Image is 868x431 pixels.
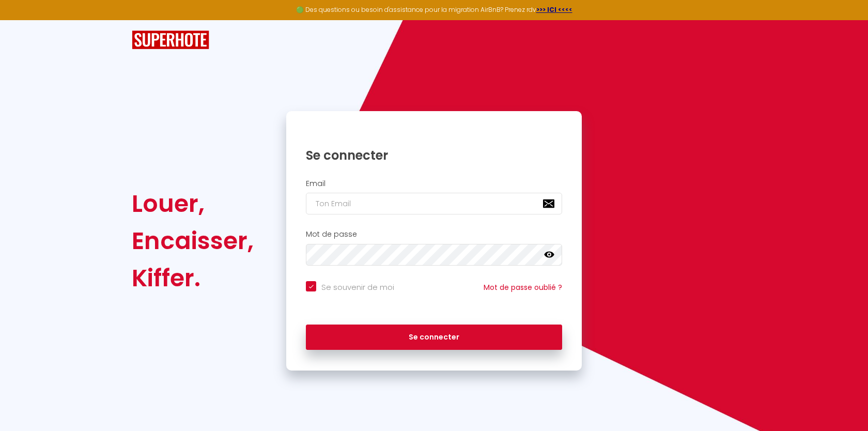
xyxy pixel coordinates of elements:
[306,193,562,214] input: Ton Email
[484,282,562,293] a: Mot de passe oublié ?
[306,230,562,239] h2: Mot de passe
[132,30,209,50] img: SuperHote logo
[306,179,562,188] h2: Email
[306,325,562,350] button: Se connecter
[132,259,254,297] div: Kiffer.
[132,222,254,259] div: Encaisser,
[132,185,254,222] div: Louer,
[306,147,562,163] h1: Se connecter
[536,5,572,14] a: >>> ICI <<<<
